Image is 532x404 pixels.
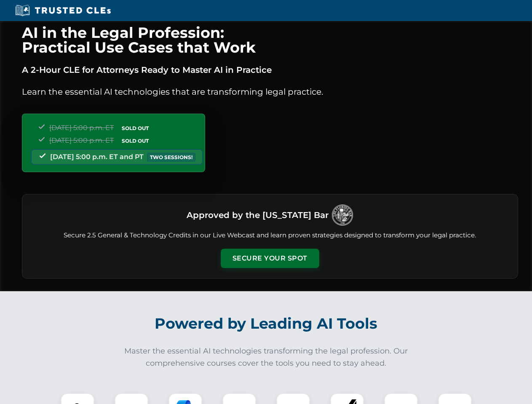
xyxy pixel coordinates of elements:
span: [DATE] 5:00 p.m. ET [49,124,114,132]
span: [DATE] 5:00 p.m. ET [49,136,114,144]
p: Master the essential AI technologies transforming the legal profession. Our comprehensive courses... [119,345,414,369]
img: Logo [332,205,353,226]
span: SOLD OUT [119,124,152,133]
p: Learn the essential AI technologies that are transforming legal practice. [22,85,518,98]
h1: AI in the Legal Profession: Practical Use Cases that Work [22,25,518,55]
h3: Approved by the [US_STATE] Bar [187,207,329,223]
img: Trusted CLEs [13,4,113,17]
span: SOLD OUT [119,136,152,145]
p: A 2-Hour CLE for Attorneys Ready to Master AI in Practice [22,63,518,77]
h2: Powered by Leading AI Tools [33,309,500,338]
button: Secure Your Spot [221,249,319,268]
p: Secure 2.5 General & Technology Credits in our Live Webcast and learn proven strategies designed ... [32,231,508,240]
